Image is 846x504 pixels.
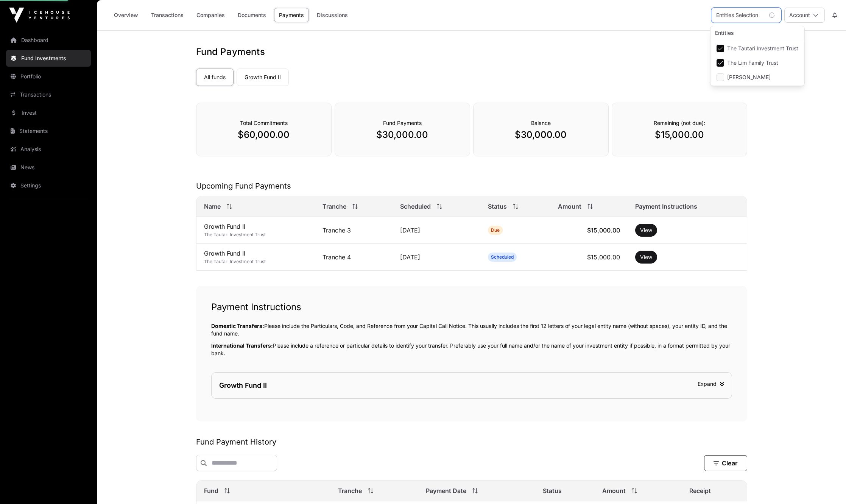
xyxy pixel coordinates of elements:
span: [PERSON_NAME] [727,75,771,80]
a: Growth Fund II [237,69,289,86]
button: View [635,251,657,264]
span: Scheduled [491,254,514,260]
a: All funds [196,69,234,86]
span: Status [543,486,562,495]
iframe: Chat Widget [808,468,846,504]
td: Tranche 3 [315,217,393,244]
li: Edwin Thomas Lim [712,70,803,84]
a: Companies [192,8,230,22]
p: $15,000.00 [627,129,732,141]
a: Settings [6,177,91,194]
div: Entities [710,26,804,40]
img: Icehouse Ventures Logo [9,8,70,23]
p: Please include a reference or particular details to identify your transfer. Preferably use your f... [211,342,732,357]
a: Transactions [6,86,91,103]
span: Tranche [323,202,346,211]
a: Portfolio [6,68,91,85]
span: Receipt [689,486,711,495]
a: Analysis [6,141,91,158]
td: [DATE] [393,217,481,244]
p: $60,000.00 [212,129,316,141]
a: Overview [109,8,143,22]
span: $15,000.00 [587,226,620,234]
h2: Upcoming Fund Payments [196,181,747,191]
td: [DATE] [393,244,481,271]
a: Transactions [146,8,189,22]
span: The Tautari Investment Trust [204,232,266,237]
ul: Option List [710,40,804,86]
a: Payments [274,8,309,22]
p: $30,000.00 [489,129,593,141]
td: Growth Fund II [196,244,315,271]
div: Growth Fund II [219,380,267,391]
td: Tranche 4 [315,244,393,271]
span: Domestic Transfers: [211,323,264,329]
td: Growth Fund II [196,217,315,244]
div: Entities Selection [712,8,763,22]
button: Account [784,8,825,23]
button: View [635,224,657,237]
span: Status [488,202,507,211]
h1: Fund Payments [196,46,747,58]
a: Dashboard [6,32,91,48]
span: Scheduled [400,202,431,211]
span: Due [491,227,500,233]
li: The Lim Family Trust [712,56,803,70]
span: The Tautari Investment Trust [204,259,266,264]
span: The Lim Family Trust [727,60,778,66]
span: Tranche [338,486,362,495]
span: The Tautari Investment Trust [727,46,798,51]
a: Invest [6,105,91,121]
a: Statements [6,123,91,139]
span: Payment Instructions [635,202,697,211]
a: News [6,159,91,176]
p: $30,000.00 [350,129,455,141]
span: Total Commitments [240,120,288,126]
span: Remaining (not due): [654,120,705,126]
span: Fund Payments [383,120,422,126]
span: Payment Date [426,486,466,495]
span: Balance [531,120,551,126]
a: Discussions [312,8,353,22]
span: Name [204,202,221,211]
a: Fund Investments [6,50,91,67]
span: Amount [602,486,626,495]
button: Clear [704,455,747,471]
p: Please include the Particulars, Code, and Reference from your Capital Call Notice. This usually i... [211,322,732,337]
span: Expand [698,381,724,387]
span: Fund [204,486,218,495]
span: International Transfers: [211,342,273,349]
span: $15,000.00 [587,253,620,261]
li: The Tautari Investment Trust [712,42,803,55]
h2: Fund Payment History [196,437,747,447]
h1: Payment Instructions [211,301,732,313]
span: Amount [558,202,581,211]
a: Documents [233,8,271,22]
